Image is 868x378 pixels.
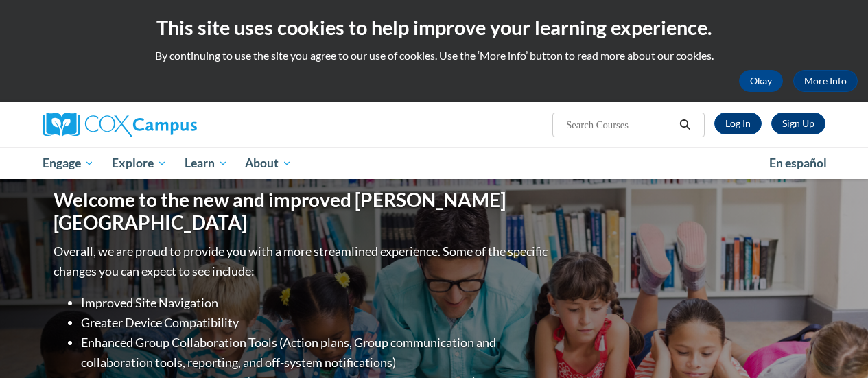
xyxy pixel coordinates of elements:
h2: This site uses cookies to help improve your learning experience. [10,14,858,41]
div: Main menu [33,147,836,179]
li: Improved Site Navigation [81,293,551,313]
a: Cox Campus [43,113,290,137]
a: Explore [103,147,176,179]
a: About [236,147,301,179]
li: Greater Device Compatibility [81,313,551,333]
a: Learn [176,147,237,179]
span: Engage [43,155,94,172]
a: En español [760,149,836,178]
span: Explore [112,155,167,172]
span: About [245,155,292,172]
p: Overall, we are proud to provide you with a more streamlined experience. Some of the specific cha... [54,241,551,281]
a: Register [771,113,825,134]
a: Engage [34,147,104,179]
button: Search [675,117,695,133]
iframe: Button to launch messaging window [813,323,857,367]
span: Learn [185,155,228,172]
button: Okay [739,70,783,92]
img: Cox Campus [43,113,197,137]
input: Search Courses [565,117,675,133]
a: Log In [714,113,762,134]
p: By continuing to use the site you agree to our use of cookies. Use the ‘More info’ button to read... [10,48,858,63]
span: En español [769,156,827,170]
h1: Welcome to the new and improved [PERSON_NAME][GEOGRAPHIC_DATA] [54,189,551,235]
a: More Info [793,70,858,92]
li: Enhanced Group Collaboration Tools (Action plans, Group communication and collaboration tools, re... [81,333,551,373]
